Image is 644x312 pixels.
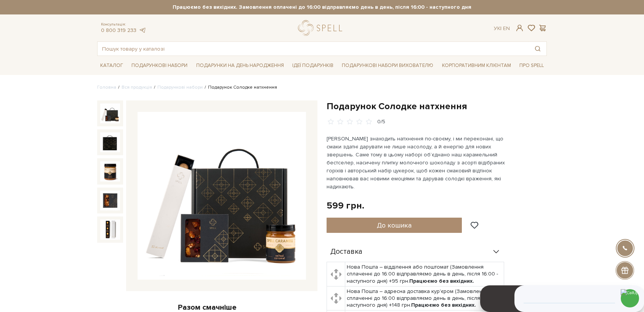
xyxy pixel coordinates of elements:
[345,286,504,310] td: Нова Пошта – адресна доставка кур'єром (Замовлення сплаченні до 16:00 відправляємо день в день, п...
[327,100,547,112] h1: Подарунок Солодке натхнення
[97,4,547,11] strong: Працюємо без вихідних. Замовлення оплачені до 16:00 відправляємо день в день, після 16:00 - насту...
[298,20,346,36] a: logo
[339,59,436,72] a: Подарункові набори вихователю
[377,118,385,126] div: 0/5
[128,60,191,72] a: Подарункові набори
[122,84,152,90] a: Вся продукція
[330,248,362,255] span: Доставка
[101,22,146,27] span: Консультація:
[500,25,501,32] span: |
[100,191,120,210] img: Подарунок Солодке натхнення
[100,220,120,239] img: Подарунок Солодке натхнення
[138,112,306,280] img: Подарунок Солодке натхнення
[138,27,146,33] a: telegram
[157,84,203,90] a: Подарункові набори
[503,25,510,32] a: En
[101,27,136,33] a: 0 800 319 233
[97,84,116,90] a: Головна
[516,60,547,72] a: Про Spell
[98,42,529,56] input: Пошук товару у каталозі
[100,132,120,152] img: Подарунок Солодке натхнення
[97,60,126,72] a: Каталог
[345,262,504,287] td: Нова Пошта – відділення або поштомат (Замовлення сплаченні до 16:00 відправляємо день в день, піс...
[411,302,476,308] b: Працюємо без вихідних.
[193,60,287,72] a: Подарунки на День народження
[529,42,546,56] button: Пошук товару у каталозі
[327,135,505,191] p: [PERSON_NAME] знаходить натхнення по-своєму, і ми переконані, що смаки здатні дарувати не лише на...
[494,25,510,32] div: Ук
[327,200,364,212] div: 599 грн.
[100,161,120,181] img: Подарунок Солодке натхнення
[100,103,120,123] img: Подарунок Солодке натхнення
[327,218,462,233] button: До кошика
[289,60,336,72] a: Ідеї подарунків
[203,84,277,91] li: Подарунок Солодке натхнення
[409,278,474,284] b: Працюємо без вихідних.
[439,59,514,72] a: Корпоративним клієнтам
[377,221,412,229] span: До кошика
